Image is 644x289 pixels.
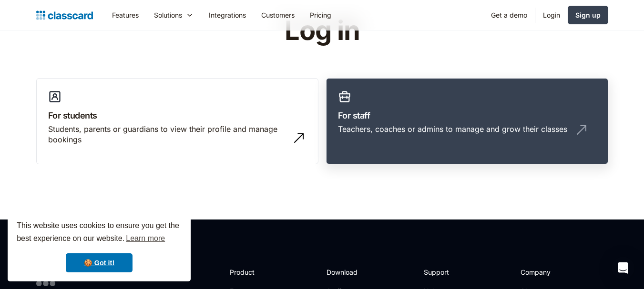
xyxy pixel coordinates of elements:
h1: Log in [171,16,473,46]
a: Integrations [201,4,254,26]
a: Get a demo [483,4,535,26]
div: Solutions [146,4,201,26]
a: Sign up [568,6,608,24]
a: For staffTeachers, coaches or admins to manage and grow their classes [326,78,608,165]
a: For studentsStudents, parents or guardians to view their profile and manage bookings [36,78,318,165]
div: Students, parents or guardians to view their profile and manage bookings [48,124,287,145]
div: cookieconsent [8,211,191,281]
h2: Company [521,267,584,277]
h2: Support [424,267,462,277]
a: learn more about cookies [124,231,166,246]
a: Customers [254,4,302,26]
a: Pricing [302,4,339,26]
div: Sign up [575,10,601,20]
a: Login [535,4,568,26]
h2: Download [327,267,366,277]
div: Teachers, coaches or admins to manage and grow their classes [338,124,567,134]
a: Logo [36,9,93,22]
span: This website uses cookies to ensure you get the best experience on our website. [17,220,182,246]
a: Features [104,4,146,26]
h3: For students [48,109,307,122]
div: Solutions [154,10,182,20]
h3: For staff [338,109,596,122]
a: dismiss cookie message [66,253,133,272]
h2: Product [230,267,281,277]
div: Open Intercom Messenger [612,257,634,279]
